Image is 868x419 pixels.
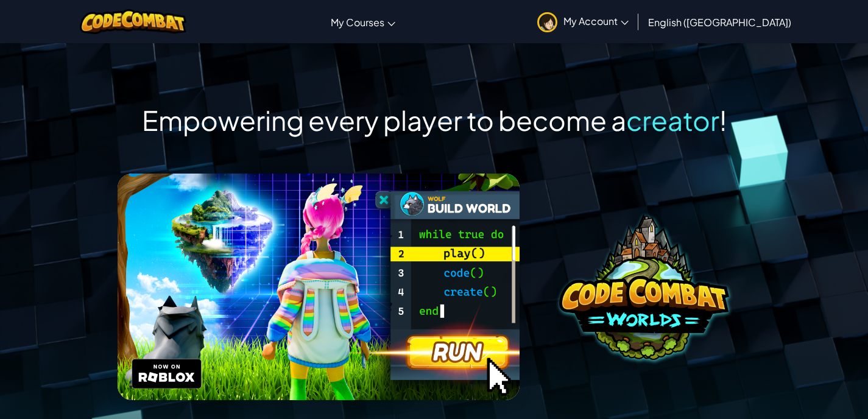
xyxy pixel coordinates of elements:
[648,16,791,29] span: English ([GEOGRAPHIC_DATA])
[331,16,384,29] span: My Courses
[531,2,635,41] a: My Account
[537,12,557,32] img: avatar
[559,214,729,359] img: coco-worlds-no-desc.png
[719,103,727,137] span: !
[142,103,626,137] span: Empowering every player to become a
[642,5,797,38] a: English ([GEOGRAPHIC_DATA])
[80,9,186,34] img: CodeCombat logo
[325,5,401,38] a: My Courses
[118,174,520,400] img: header.png
[563,15,629,27] span: My Account
[626,103,719,137] span: creator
